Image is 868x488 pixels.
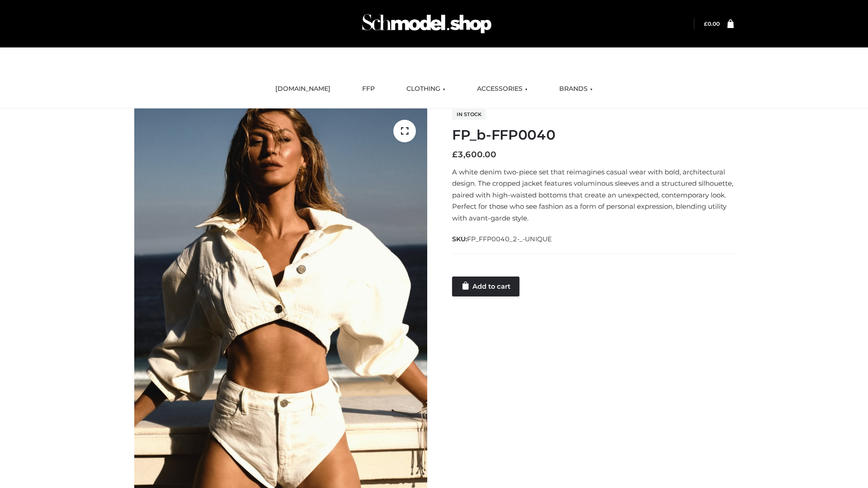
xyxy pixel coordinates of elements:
a: FFP [355,79,382,99]
a: BRANDS [552,79,599,99]
h1: FP_b-FFP0040 [452,127,734,143]
a: ACCESSORIES [470,79,534,99]
p: A white denim two-piece set that reimagines casual wear with bold, architectural design. The crop... [452,166,734,224]
span: £ [704,20,708,27]
a: £0.00 [704,20,720,27]
span: In stock [452,109,486,120]
a: Add to cart [452,277,519,296]
span: £ [452,150,458,160]
bdi: 0.00 [704,20,720,27]
span: FP_FFP0040_2-_-UNIQUE [467,235,552,243]
a: [DOMAIN_NAME] [269,79,337,99]
a: CLOTHING [400,79,452,99]
img: Schmodel Admin 964 [359,6,495,42]
bdi: 3,600.00 [452,150,496,160]
span: SKU: [452,234,553,244]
